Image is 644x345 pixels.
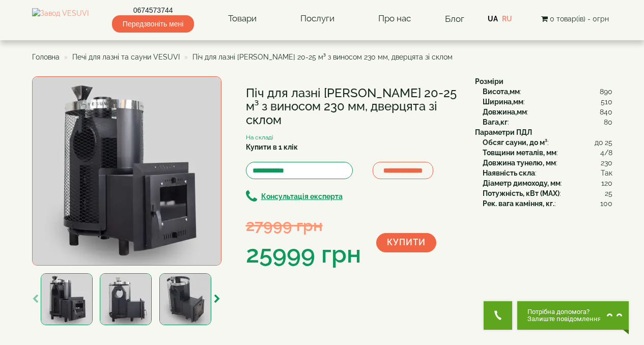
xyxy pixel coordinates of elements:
[483,149,556,157] b: Товщини металів, мм
[218,7,267,31] a: Товари
[72,53,180,61] a: Печі для лазні та сауни VESUVI
[601,158,612,168] span: 230
[604,117,612,127] span: 80
[483,108,527,116] b: Довжина,мм
[32,8,89,30] img: Завод VESUVI
[601,178,612,188] span: 120
[483,179,561,187] b: Діаметр димоходу, мм
[600,87,612,97] span: 890
[112,5,194,15] a: 0674573744
[600,107,612,117] span: 840
[246,214,361,237] div: 27999 грн
[595,137,612,148] span: до 25
[483,117,612,127] div: :
[475,128,532,136] b: Параметри ПДЛ
[538,13,612,24] button: 0 товар(ів) - 0грн
[483,138,547,147] b: Обсяг сауни, до м³
[112,15,194,33] span: Передзвоніть мені
[483,87,612,97] div: :
[483,158,612,168] div: :
[483,107,612,117] div: :
[484,301,512,330] button: Get Call button
[192,53,453,61] span: Піч для лазні [PERSON_NAME] 20-25 м³ з виносом 230 мм, дверцята зі склом
[483,118,508,126] b: Вага,кг
[246,134,273,141] small: На складі
[475,77,503,85] b: Розміри
[601,97,612,107] span: 510
[550,15,609,23] span: 0 товар(ів) - 0грн
[483,159,556,167] b: Довжина тунелю, мм
[527,315,601,323] span: Залиште повідомлення
[601,168,612,178] span: Так
[600,148,612,158] span: 4/8
[159,273,211,325] img: Піч для лазні Venera 20-25 м³ з виносом 230 мм, дверцята зі склом
[483,168,612,178] div: :
[517,301,629,330] button: Chat button
[483,188,612,198] div: :
[502,15,512,23] a: RU
[483,198,612,209] div: :
[483,98,523,106] b: Ширина,мм
[290,7,345,31] a: Послуги
[488,15,498,23] a: UA
[32,53,60,61] a: Головна
[483,199,554,208] b: Рек. вага каміння, кг.
[483,97,612,107] div: :
[32,76,221,266] img: Піч для лазні Venera 20-25 м³ з виносом 230 мм, дверцята зі склом
[527,308,601,315] span: Потрібна допомога?
[605,188,612,198] span: 25
[483,189,559,197] b: Потужність, кВт (MAX)
[100,273,152,325] img: Піч для лазні Venera 20-25 м³ з виносом 230 мм, дверцята зі склом
[246,87,460,127] h1: Піч для лазні [PERSON_NAME] 20-25 м³ з виносом 230 мм, дверцята зі склом
[41,273,93,325] img: Піч для лазні Venera 20-25 м³ з виносом 230 мм, дверцята зі склом
[483,88,520,96] b: Висота,мм
[483,137,612,148] div: :
[483,178,612,188] div: :
[483,169,535,177] b: Наявність скла
[368,7,421,31] a: Про нас
[376,233,436,252] button: Купити
[261,192,343,200] b: Консультація експерта
[600,198,612,209] span: 100
[483,148,612,158] div: :
[246,142,298,152] label: Купити в 1 клік
[246,237,361,272] div: 25999 грн
[445,14,464,24] a: Блог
